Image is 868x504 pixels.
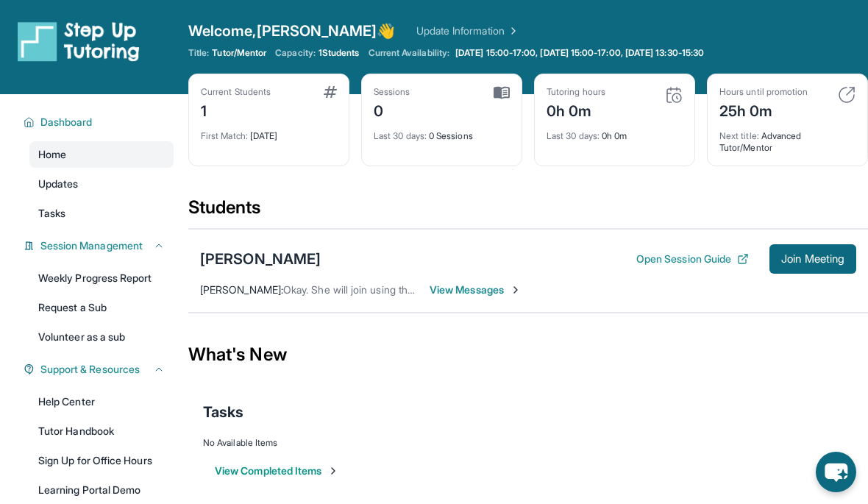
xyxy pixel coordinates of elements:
[40,115,93,129] span: Dashboard
[29,447,174,474] a: Sign Up for Office Hours
[374,130,427,141] span: Last 30 days :
[283,283,471,296] span: Okay. She will join using the original link.
[324,86,337,98] img: card
[201,98,271,121] div: 1
[374,121,510,142] div: 0 Sessions
[29,388,174,415] a: Help Center
[719,121,855,154] div: Advanced Tutor/Mentor
[719,86,808,98] div: Hours until promotion
[430,283,522,297] span: View Messages
[275,47,316,59] span: Capacity:
[29,477,174,503] a: Learning Portal Demo
[38,147,66,162] span: Home
[816,452,856,492] button: chat-button
[35,238,165,253] button: Session Management
[200,249,321,269] div: [PERSON_NAME]
[203,402,243,422] span: Tasks
[35,115,165,129] button: Dashboard
[838,86,855,104] img: card
[40,362,140,377] span: Support & Resources
[40,238,143,253] span: Session Management
[29,141,174,168] a: Home
[769,244,856,274] button: Join Meeting
[719,130,759,141] span: Next title :
[35,362,165,377] button: Support & Resources
[29,324,174,350] a: Volunteer as a sub
[203,437,853,449] div: No Available Items
[510,284,522,296] img: Chevron-Right
[494,86,510,99] img: card
[781,255,844,263] span: Join Meeting
[319,47,360,59] span: 1 Students
[212,47,266,59] span: Tutor/Mentor
[719,98,808,121] div: 25h 0m
[38,206,65,221] span: Tasks
[505,24,519,38] img: Chevron Right
[200,283,283,296] span: [PERSON_NAME] :
[547,130,600,141] span: Last 30 days :
[188,21,396,41] span: Welcome, [PERSON_NAME] 👋
[18,21,140,62] img: logo
[547,121,683,142] div: 0h 0m
[201,86,271,98] div: Current Students
[547,98,605,121] div: 0h 0m
[201,130,248,141] span: First Match :
[29,200,174,227] a: Tasks
[29,265,174,291] a: Weekly Progress Report
[455,47,704,59] span: [DATE] 15:00-17:00, [DATE] 15:00-17:00, [DATE] 13:30-15:30
[369,47,449,59] span: Current Availability:
[29,294,174,321] a: Request a Sub
[188,322,868,387] div: What's New
[201,121,337,142] div: [DATE]
[547,86,605,98] div: Tutoring hours
[188,196,868,228] div: Students
[374,86,410,98] div: Sessions
[416,24,519,38] a: Update Information
[188,47,209,59] span: Title:
[374,98,410,121] div: 0
[636,252,749,266] button: Open Session Guide
[38,177,79,191] span: Updates
[215,464,339,478] button: View Completed Items
[29,171,174,197] a: Updates
[665,86,683,104] img: card
[29,418,174,444] a: Tutor Handbook
[452,47,707,59] a: [DATE] 15:00-17:00, [DATE] 15:00-17:00, [DATE] 13:30-15:30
